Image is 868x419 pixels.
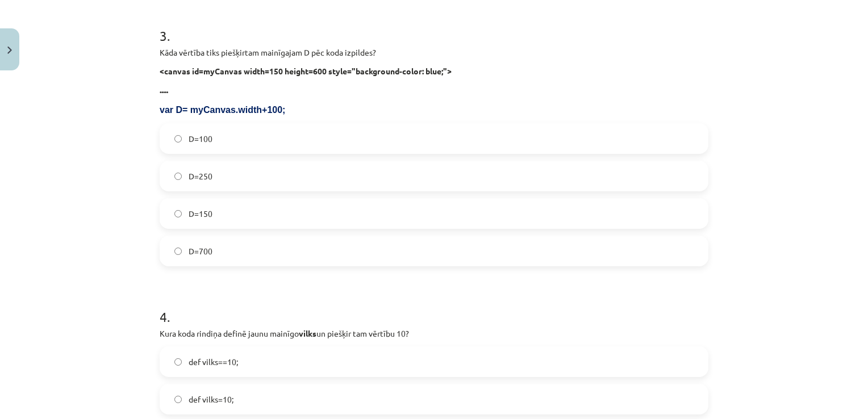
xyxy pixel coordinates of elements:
[160,328,708,340] p: Kura koda rindiņa definē jaunu mainīgo un piešķir tam vērtību 10?
[160,47,708,58] p: Kāda vērtība tiks piešķirtam mainīgajam D pēc koda izpildes?
[299,328,316,338] strong: vilks
[174,248,182,255] input: D=700
[174,210,182,217] input: D=150
[189,356,238,368] span: def vilks==10;
[174,396,182,403] input: def vilks=10;
[7,47,12,54] img: icon-close-lesson-0947bae3869378f0d4975bcd49f059093ad1ed9edebbc8119c70593378902aed.svg
[189,133,212,145] span: D=100
[174,173,182,180] input: D=250
[189,245,212,257] span: D=700
[189,170,212,182] span: D=250
[160,8,708,43] h1: 3 .
[174,135,182,143] input: D=100
[160,105,285,115] span: var D= myCanvas.width+100;
[189,393,233,405] span: def vilks=10;
[174,358,182,366] input: def vilks==10;
[189,208,212,220] span: D=150
[160,289,708,324] h1: 4 .
[160,66,452,76] strong: <canvas id=myCanvas width=150 height=600 style="background-color: blue;">
[160,85,168,95] strong: .....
